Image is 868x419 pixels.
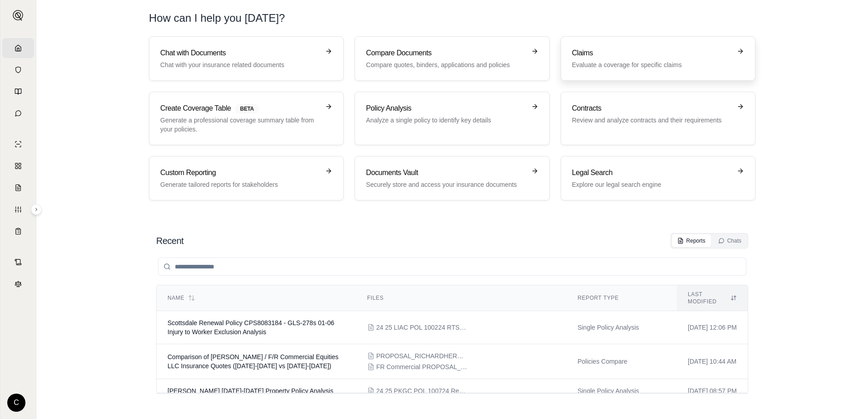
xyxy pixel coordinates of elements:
[149,36,344,81] a: Chat with DocumentsChat with your insurance related documents
[168,353,339,370] span: Comparison of Richard Hermann / F/R Commercial Equities LLC Insurance Quotes (2024-2025 vs 2025-2...
[366,60,525,69] p: Compare quotes, binders, applications and policies
[572,60,731,69] p: Evaluate a coverage for specific claims
[2,178,34,198] a: Claim Coverage
[2,103,34,123] a: Chat
[572,116,731,125] p: Review and analyze contracts and their requirements
[160,167,320,178] h3: Custom Reporting
[376,386,467,395] span: 24 25 PKGC POL 100724 Renewal Policy.pdf
[9,6,27,24] button: Expand sidebar
[572,180,731,189] p: Explore our legal search engine
[376,351,467,361] span: PROPOSAL_RICHARDHERMANN.pdf
[561,92,755,145] a: ContractsReview and analyze contracts and their requirements
[677,379,748,403] td: [DATE] 08:57 PM
[366,48,525,58] h3: Compare Documents
[160,103,320,114] h3: Create Coverage Table
[2,38,34,58] a: Home
[2,274,34,294] a: Legal Search Engine
[376,362,467,371] span: FR Commercial PROPOSAL_FRCOMMERCIALEQUITIESLLC.pdf
[572,167,731,178] h3: Legal Search
[567,379,677,403] td: Single Policy Analysis
[168,319,334,336] span: Scottsdale Renewal Policy CPS8083184 - GLS-278s 01-06 Injury to Worker Exclusion Analysis
[2,221,34,241] a: Coverage Table
[572,103,731,114] h3: Contracts
[561,156,755,200] a: Legal SearchExplore our legal search engine
[31,204,42,215] button: Expand sidebar
[160,48,320,58] h3: Chat with Documents
[355,156,549,200] a: Documents VaultSecurely store and access your insurance documents
[567,344,677,379] td: Policies Compare
[672,234,711,247] button: Reports
[355,36,549,81] a: Compare DocumentsCompare quotes, binders, applications and policies
[677,237,705,244] div: Reports
[7,394,25,412] div: C
[168,294,345,302] div: Name
[149,11,285,25] h1: How can I help you [DATE]?
[168,387,333,395] span: Richard Hermann 2024-2025 Property Policy Analysis
[13,10,24,21] img: Expand sidebar
[376,323,467,332] span: 24 25 LIAC POL 100224 RTScottsdale Renewal Policy # CPS8083184.pdf
[156,234,183,247] h2: Recent
[572,48,731,58] h3: Claims
[2,252,34,272] a: Contract Analysis
[160,180,320,189] p: Generate tailored reports for stakeholders
[160,60,320,69] p: Chat with your insurance related documents
[366,103,525,114] h3: Policy Analysis
[149,92,344,145] a: Create Coverage TableBETAGenerate a professional coverage summary table from your policies.
[677,344,748,379] td: [DATE] 10:44 AM
[2,156,34,176] a: Policy Comparisons
[567,311,677,344] td: Single Policy Analysis
[677,311,748,344] td: [DATE] 12:06 PM
[366,180,525,189] p: Securely store and access your insurance documents
[688,291,737,305] div: Last modified
[235,104,259,114] span: BETA
[356,285,567,311] th: Files
[366,116,525,125] p: Analyze a single policy to identify key details
[2,60,34,80] a: Documents Vault
[713,234,747,247] button: Chats
[160,116,320,134] p: Generate a professional coverage summary table from your policies.
[149,156,344,200] a: Custom ReportingGenerate tailored reports for stakeholders
[366,167,525,178] h3: Documents Vault
[2,82,34,102] a: Prompt Library
[567,285,677,311] th: Report Type
[718,237,741,244] div: Chats
[561,36,755,81] a: ClaimsEvaluate a coverage for specific claims
[355,92,549,145] a: Policy AnalysisAnalyze a single policy to identify key details
[2,134,34,154] a: Single Policy
[2,200,34,219] a: Custom Report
